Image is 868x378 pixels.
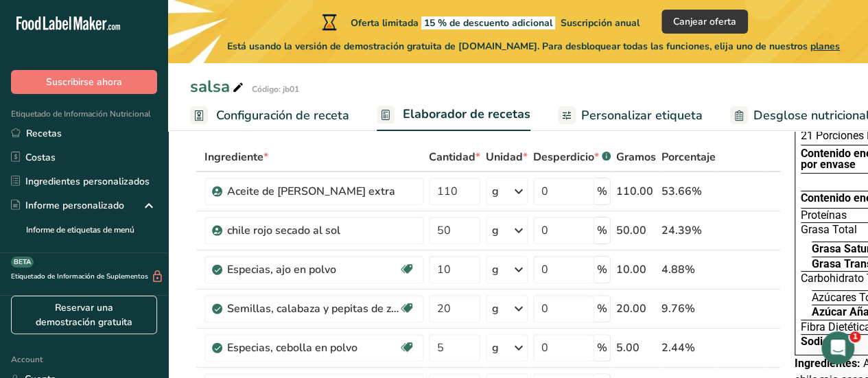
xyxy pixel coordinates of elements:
div: Semillas, calabaza y pepitas de zapallo, tostadas, sin sal [227,300,399,317]
div: g [492,300,499,317]
a: Reservar una demostración gratuita [11,296,157,334]
span: Suscripción anual [561,16,640,29]
span: Proteínas [801,210,847,221]
span: planes [810,40,840,53]
span: Porcentaje [661,149,716,165]
span: Ingrediente [204,149,268,165]
div: Código: jb01 [252,83,299,95]
span: Canjear oferta [673,14,736,29]
span: Grasa Total [801,224,857,240]
div: Informe personalizado [11,198,124,213]
div: 5.00 [616,340,656,356]
div: 110.00 [616,183,656,200]
span: Unidad [486,149,528,165]
a: Personalizar etiqueta [558,100,703,131]
div: g [492,222,499,239]
div: 10.00 [616,261,656,278]
div: g [492,340,499,356]
span: Suscribirse ahora [46,75,122,89]
span: Configuración de receta [216,106,349,125]
span: Sodio [801,336,829,347]
div: Especias, cebolla en polvo [227,340,399,356]
span: 1 [849,331,860,342]
div: Desperdicio [533,149,611,165]
div: 24.39% [661,222,716,239]
a: Configuración de receta [190,100,349,131]
div: 50.00 [616,222,656,239]
span: Personalizar etiqueta [581,106,703,125]
iframe: Intercom live chat [821,331,854,364]
div: 2.44% [661,340,716,356]
button: Suscribirse ahora [11,70,157,94]
div: Especias, ajo en polvo [227,261,399,278]
div: 53.66% [661,183,716,200]
div: 20.00 [616,300,656,317]
span: Está usando la versión de demostración gratuita de [DOMAIN_NAME]. Para desbloquear todas las func... [227,39,840,54]
span: 15 % de descuento adicional [421,16,555,29]
span: Elaborador de recetas [403,105,530,123]
span: Cantidad [429,149,480,165]
div: 4.88% [661,261,716,278]
div: BETA [11,257,34,268]
a: Elaborador de recetas [377,99,530,132]
div: 9.76% [661,300,716,317]
div: salsa [190,74,246,99]
span: Ingredientes: [795,357,860,370]
div: chile rojo secado al sol [227,222,399,239]
div: Aceite de [PERSON_NAME] extra [227,183,399,200]
div: g [492,183,499,200]
div: Oferta limitada [319,14,640,30]
div: g [492,261,499,278]
button: Canjear oferta [661,10,748,34]
span: Gramos [616,149,656,165]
